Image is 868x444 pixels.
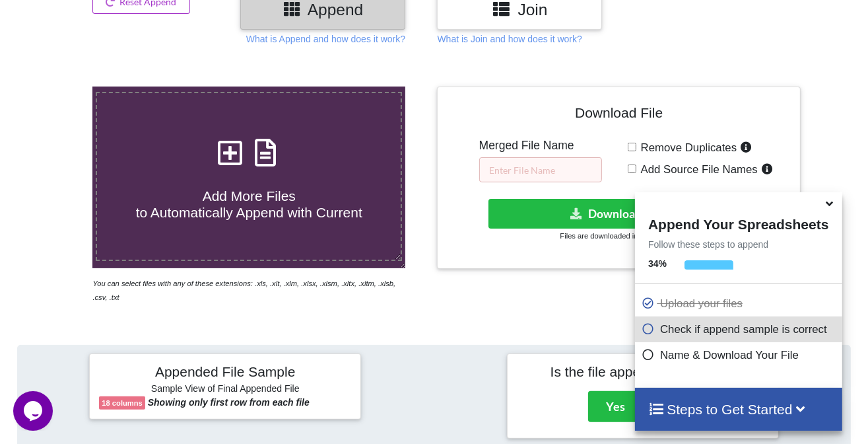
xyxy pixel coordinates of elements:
[99,363,351,382] h4: Appended File Sample
[92,279,395,301] i: You can select files with any of these extensions: .xls, .xlt, .xlm, .xlsx, .xlsm, .xltx, .xltm, ...
[648,401,828,418] h4: Steps to Get Started
[447,96,790,134] h4: Download File
[99,383,351,396] h6: Sample View of Final Appended File
[635,238,842,251] p: Follow these steps to append
[560,232,677,240] small: Files are downloaded in .xlsx format
[437,32,582,46] p: What is Join and how does it work?
[246,32,405,46] p: What is Append and how does it work?
[136,188,362,220] span: Add More Files to Automatically Append with Current
[642,295,838,312] p: Upload your files
[648,258,667,269] b: 34 %
[642,347,838,363] p: Name & Download Your File
[479,157,602,182] input: Enter File Name
[102,399,143,407] b: 18 columns
[488,199,746,229] button: Download File
[148,397,310,408] b: Showing only first row from each file
[636,163,758,176] span: Add Source File Names
[479,139,602,153] h5: Merged File Name
[588,391,643,422] button: Yes
[642,321,838,338] p: Check if append sample is correct
[635,213,842,233] h4: Append Your Spreadsheets
[517,363,769,380] h4: Is the file appended correctly?
[636,141,737,154] span: Remove Duplicates
[13,391,55,431] iframe: chat widget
